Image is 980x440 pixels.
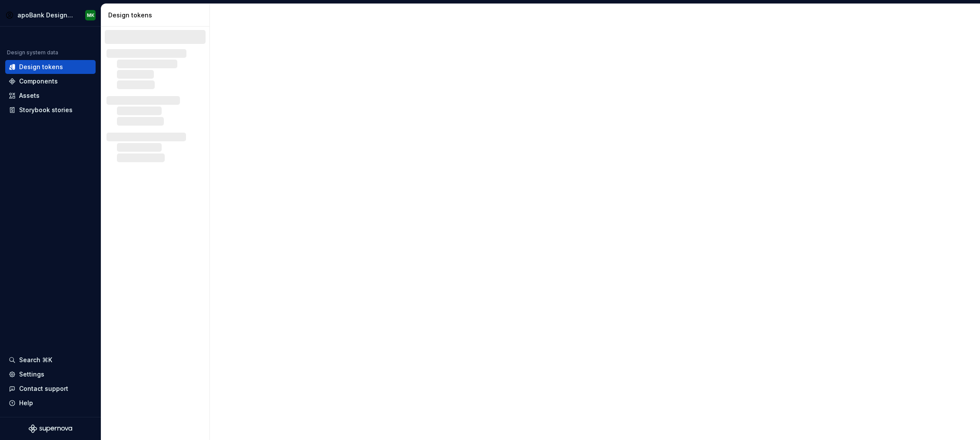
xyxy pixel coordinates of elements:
[19,370,44,379] div: Settings
[108,11,206,20] div: Design tokens
[29,424,72,433] svg: Supernova Logo
[5,103,96,117] a: Storybook stories
[19,384,68,393] div: Contact support
[5,353,96,367] button: Search ⌘K
[19,356,52,364] div: Search ⌘K
[5,74,96,88] a: Components
[19,63,63,71] div: Design tokens
[19,91,40,100] div: Assets
[17,11,73,20] div: apoBank Designsystem
[87,12,94,19] div: MK
[19,399,33,407] div: Help
[19,77,58,86] div: Components
[5,396,96,410] button: Help
[5,367,96,381] a: Settings
[2,6,99,24] button: apoBank DesignsystemMK
[19,106,73,114] div: Storybook stories
[5,89,96,103] a: Assets
[7,49,58,56] div: Design system data
[5,60,96,74] a: Design tokens
[5,382,96,396] button: Contact support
